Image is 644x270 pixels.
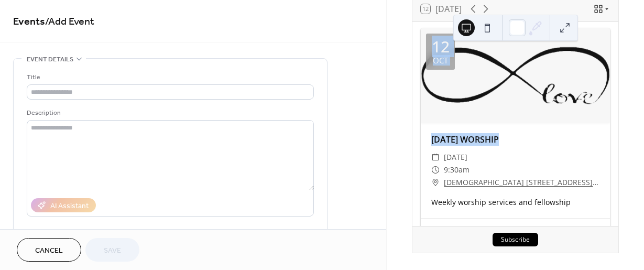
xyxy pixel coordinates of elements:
div: Description [27,107,312,118]
div: Oct [433,57,448,64]
span: Cancel [35,245,63,256]
div: Title [27,72,312,83]
button: Cancel [17,238,81,262]
span: 9:30am [444,164,470,176]
div: ​ [431,164,440,176]
div: Weekly worship services and fellowship [421,197,610,208]
span: / Add Event [45,12,94,32]
div: [DATE] WORSHIP [421,133,610,146]
span: [DATE] [444,151,467,164]
a: [DEMOGRAPHIC_DATA] [STREET_ADDRESS][US_STATE] [444,176,599,189]
div: 12 [432,39,450,55]
a: Events [13,12,45,32]
button: Subscribe [493,233,538,246]
div: ​ [431,176,440,189]
div: ​ [431,151,440,164]
span: Event details [27,54,73,65]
